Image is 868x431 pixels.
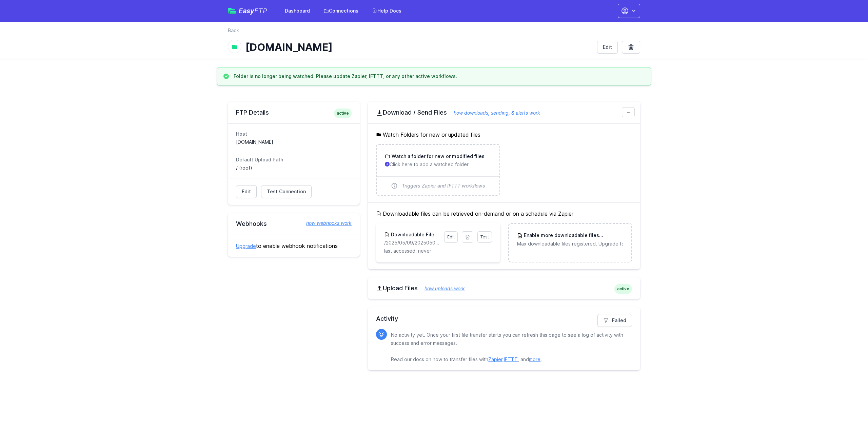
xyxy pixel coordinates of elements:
[376,284,632,292] h2: Upload Files
[517,240,623,247] p: Max downloadable files registered. Upgrade for more.
[376,109,632,117] h2: Download / Send Files
[599,232,624,239] span: Upgrade
[236,243,256,249] a: Upgrade
[236,139,352,145] dd: [DOMAIN_NAME]
[261,185,312,198] a: Test Connection
[402,182,485,189] span: Triggers Zapier and IFTTT workflows
[236,131,352,137] dt: Host
[614,284,632,294] span: active
[477,231,492,243] a: Test
[504,356,518,362] a: IFTTT
[480,234,489,239] span: Test
[385,161,491,168] p: Click here to add a watched folder
[418,286,465,291] a: how uploads work
[376,314,632,324] h2: Activity
[368,5,406,17] a: Help Docs
[597,41,618,54] a: Edit
[390,231,436,238] h3: Downloadable File:
[334,109,352,118] span: active
[245,41,592,53] h1: [DOMAIN_NAME]
[384,248,492,254] p: last accessed: never
[597,314,632,327] a: Failed
[299,220,352,227] a: how webhooks work
[228,8,236,14] img: easyftp_logo.png
[234,73,457,80] h3: Folder is no longer being watched. Please update Zapier, IFTTT, or any other active workflows.
[529,356,540,362] a: more
[391,331,627,364] p: No activity yet. Once your first file transfer starts you can refresh this page to see a log of a...
[236,185,257,198] a: Edit
[384,239,440,246] p: /2025/05/09/20250509171559_inbound_0422652309_0756011820.mp3
[254,7,267,15] span: FTP
[239,7,267,14] span: Easy
[376,131,632,139] h5: Watch Folders for new or updated files
[319,5,362,17] a: Connections
[447,110,540,116] a: how downloads, sending, & alerts work
[267,188,306,195] span: Test Connection
[228,27,239,34] a: Back
[228,7,267,14] a: EasyFTP
[228,27,640,38] nav: Breadcrumb
[376,210,632,218] h5: Downloadable files can be retrieved on-demand or on a schedule via Zapier
[236,109,352,117] h2: FTP Details
[236,156,352,163] dt: Default Upload Path
[236,220,352,228] h2: Webhooks
[377,145,499,195] a: Watch a folder for new or modified files Click here to add a watched folder Triggers Zapier and I...
[522,232,623,239] h3: Enable more downloadable files
[228,235,360,257] div: to enable webhook notifications
[281,5,314,17] a: Dashboard
[444,231,458,243] a: Edit
[509,224,631,255] a: Enable more downloadable filesUpgrade Max downloadable files registered. Upgrade for more.
[390,153,485,160] h3: Watch a folder for new or modified files
[236,164,352,171] dd: / (root)
[488,356,502,362] a: Zapier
